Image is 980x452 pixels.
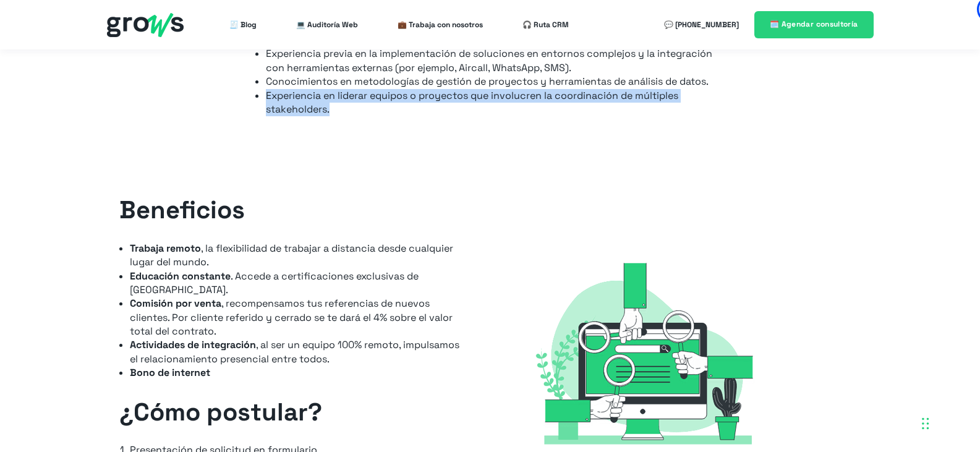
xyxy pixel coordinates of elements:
strong: Actividades de integración [130,338,256,351]
span: 🗓️ Agendar consultoría [770,19,858,29]
li: , al ser un equipo 100% remoto, impulsamos el relacionamiento presencial entre todos. [130,338,468,366]
strong: Trabaja remoto [130,242,201,255]
li: . Accede a certificaciones exclusivas de [GEOGRAPHIC_DATA]. [130,270,468,297]
a: 🗓️ Agendar consultoría [754,11,874,38]
img: grows - hubspot [107,13,184,37]
div: Arrastrar [922,405,929,442]
li: , la flexibilidad de trabajar a distancia desde cualquier lugar del mundo. [130,242,468,270]
li: Experiencia previa en la implementación de soluciones en entornos complejos y la integración con ... [266,47,725,75]
strong: Bono de internet [130,366,210,379]
div: Widget de chat [757,294,980,452]
strong: Educación constante [130,270,231,283]
a: 🎧 Ruta CRM [522,12,569,37]
li: Conocimientos en metodologías de gestión de proyectos y herramientas de análisis de datos. [266,75,725,88]
li: Experiencia en liderar equipos o proyectos que involucren la coordinación de múltiples stakeholders. [266,89,725,117]
li: , recompensamos tus referencias de nuevos clientes. Por cliente referido y cerrado se te dará el ... [130,297,468,338]
h1: ¿Cómo postular? [119,395,468,430]
a: 💬 [PHONE_NUMBER] [664,12,739,37]
a: 💻 Auditoría Web [296,12,358,37]
h1: Beneficios [119,193,468,228]
iframe: Chat Widget [757,294,980,452]
a: 💼 Trabaja con nosotros [398,12,483,37]
strong: Comisión por venta [130,297,221,310]
a: 🧾 Blog [229,12,257,37]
